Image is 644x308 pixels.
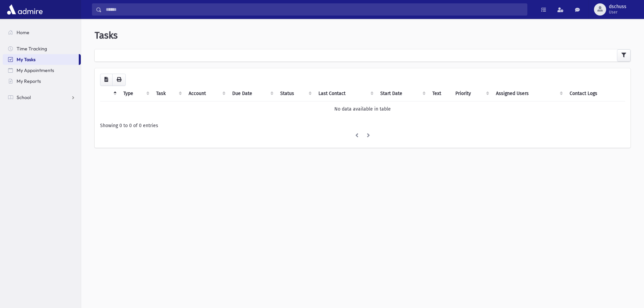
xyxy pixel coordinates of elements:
[3,92,81,103] a: School
[5,3,44,16] img: AdmirePro
[102,3,527,16] input: Search
[100,101,625,117] td: No data available in table
[376,86,428,101] th: Start Date: activate to sort column ascending
[100,122,625,129] div: Showing 0 to 0 of 0 entries
[3,76,81,87] a: My Reports
[17,56,35,63] span: My Tasks
[566,86,625,101] th: Contact Logs
[119,86,152,101] th: Type: activate to sort column ascending
[314,86,376,101] th: Last Contact: activate to sort column ascending
[228,86,276,101] th: Due Date: activate to sort column ascending
[17,67,54,73] span: My Appointments
[112,74,126,86] button: Print
[3,27,81,38] a: Home
[17,78,41,84] span: My Reports
[3,65,81,76] a: My Appointments
[17,29,29,35] span: Home
[17,94,31,100] span: School
[17,46,47,52] span: Time Tracking
[428,86,451,101] th: Text
[3,43,81,54] a: Time Tracking
[492,86,565,101] th: Assigned Users: activate to sort column ascending
[100,74,113,86] button: CSV
[3,54,79,65] a: My Tasks
[185,86,228,101] th: Account : activate to sort column ascending
[609,9,626,15] span: User
[152,86,185,101] th: Task: activate to sort column ascending
[451,86,492,101] th: Priority: activate to sort column ascending
[276,86,314,101] th: Status: activate to sort column ascending
[95,30,118,41] span: Tasks
[609,4,626,9] span: dschuss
